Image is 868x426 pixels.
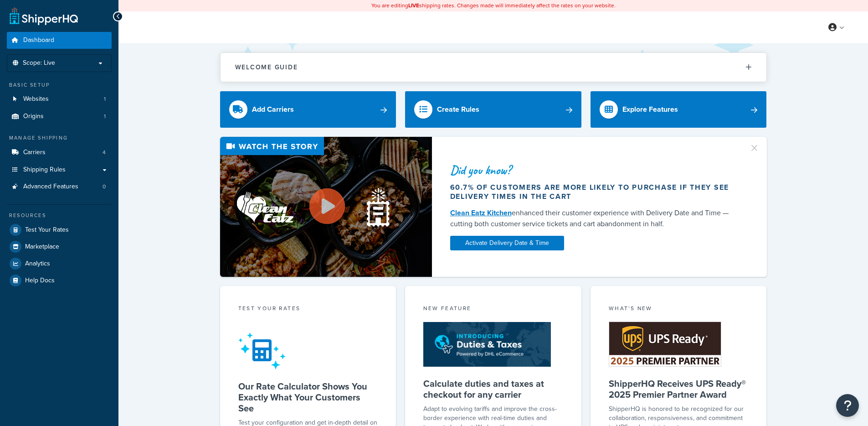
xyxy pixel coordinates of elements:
div: Resources [7,212,112,219]
div: Basic Setup [7,81,112,89]
span: 1 [104,113,106,120]
span: Marketplace [25,243,59,251]
div: New Feature [423,304,563,315]
button: Open Resource Center [836,394,859,417]
li: Origins [7,108,112,125]
b: LIVE [408,1,419,10]
span: Origins [23,113,44,120]
a: Marketplace [7,239,112,255]
span: Shipping Rules [23,166,66,174]
h5: Calculate duties and taxes at checkout for any carrier [423,378,563,400]
div: Create Rules [437,103,479,116]
span: 0 [103,183,106,191]
span: Advanced Features [23,183,78,191]
a: Carriers4 [7,144,112,161]
a: Test Your Rates [7,222,112,238]
a: Add Carriers [220,91,396,128]
span: 4 [103,149,106,156]
div: Add Carriers [252,103,294,116]
div: Did you know? [450,164,738,177]
a: Dashboard [7,32,112,49]
button: Welcome Guide [221,53,766,82]
a: Activate Delivery Date & Time [450,236,564,250]
div: Manage Shipping [7,134,112,142]
a: Create Rules [405,91,581,128]
a: Analytics [7,255,112,272]
div: enhanced their customer experience with Delivery Date and Time — cutting both customer service ti... [450,208,738,229]
span: 1 [104,95,106,103]
span: Help Docs [25,277,55,285]
a: Websites1 [7,91,112,108]
a: Help Docs [7,272,112,289]
span: Websites [23,95,49,103]
li: Websites [7,91,112,108]
h2: Welcome Guide [235,64,298,71]
span: Test Your Rates [25,226,69,234]
li: Advanced Features [7,178,112,195]
img: Video thumbnail [220,137,432,277]
span: Dashboard [23,36,54,44]
div: What's New [609,304,749,315]
a: Shipping Rules [7,161,112,178]
li: Carriers [7,144,112,161]
span: Scope: Live [23,59,55,67]
span: Carriers [23,149,46,156]
a: Origins1 [7,108,112,125]
h5: ShipperHQ Receives UPS Ready® 2025 Premier Partner Award [609,378,749,400]
h5: Our Rate Calculator Shows You Exactly What Your Customers See [238,381,378,414]
a: Clean Eatz Kitchen [450,208,512,218]
div: 60.7% of customers are more likely to purchase if they see delivery times in the cart [450,183,738,201]
a: Advanced Features0 [7,178,112,195]
div: Explore Features [622,103,678,116]
div: Test your rates [238,304,378,315]
span: Analytics [25,260,50,268]
a: Explore Features [591,91,767,128]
